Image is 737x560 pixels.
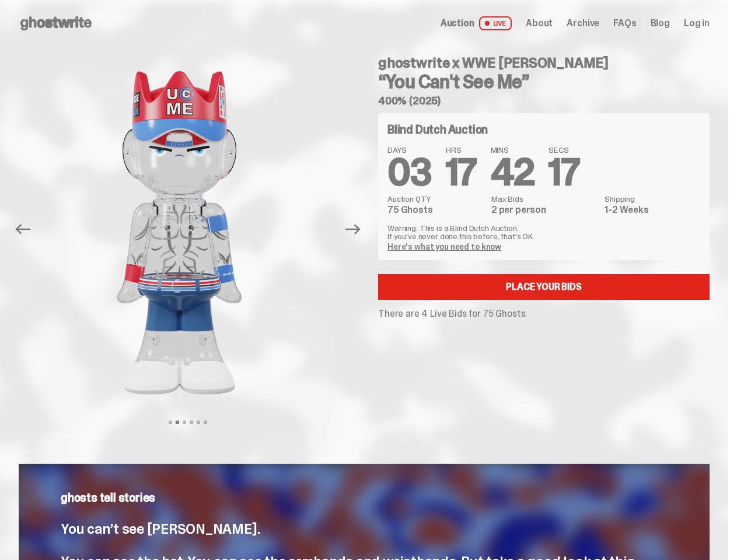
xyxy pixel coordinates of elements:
[387,224,700,240] p: Warning: This is a Blind Dutch Auction. If you’ve never done this before, that’s OK.
[446,148,477,197] span: 17
[491,148,535,197] span: 42
[10,216,36,242] button: Previous
[441,19,474,28] span: Auction
[605,205,700,215] dd: 1-2 Weeks
[491,195,598,203] dt: Max Bids
[190,421,193,424] button: View slide 4
[387,124,488,135] h4: Blind Dutch Auction
[491,205,598,215] dd: 2 per person
[605,195,700,203] dt: Shipping
[31,47,329,419] img: John_Cena_Hero_1.png
[387,205,484,215] dd: 75 Ghosts
[197,421,200,424] button: View slide 5
[549,146,579,154] span: SECS
[61,492,668,503] p: ghosts tell stories
[176,421,179,424] button: View slide 2
[491,146,535,154] span: MINS
[387,146,432,154] span: DAYS
[378,56,710,70] h4: ghostwrite x WWE [PERSON_NAME]
[183,421,186,424] button: View slide 3
[387,242,501,252] a: Here's what you need to know
[684,19,710,28] a: Log in
[378,72,710,91] h3: “You Can't See Me”
[378,309,710,318] p: There are 4 Live Bids for 75 Ghosts.
[549,148,579,197] span: 17
[526,19,553,28] a: About
[446,146,477,154] span: HRS
[613,19,636,28] a: FAQs
[387,148,432,197] span: 03
[387,195,484,203] dt: Auction QTY
[441,16,512,30] a: Auction LIVE
[61,520,260,538] span: You can’t see [PERSON_NAME].
[651,19,670,28] a: Blog
[567,19,599,28] a: Archive
[204,421,207,424] button: View slide 6
[169,421,172,424] button: View slide 1
[378,274,710,300] a: Place your Bids
[479,16,512,30] span: LIVE
[378,96,710,106] h5: 400% (2025)
[340,216,366,242] button: Next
